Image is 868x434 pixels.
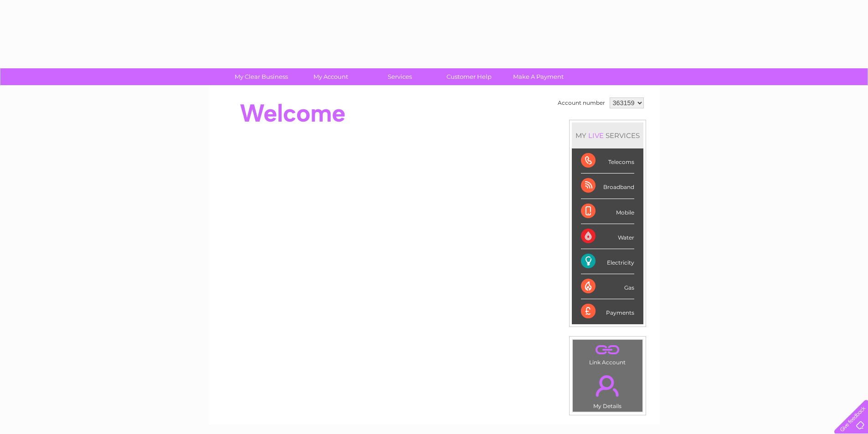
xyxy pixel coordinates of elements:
div: Telecoms [581,148,634,174]
a: . [575,370,640,402]
div: Broadband [581,174,634,199]
td: My Details [572,368,643,412]
div: Payments [581,299,634,324]
a: My Account [293,68,368,85]
a: Make A Payment [501,68,576,85]
div: Gas [581,274,634,299]
div: Water [581,224,634,249]
div: Mobile [581,199,634,224]
td: Account number [555,95,607,111]
a: Customer Help [431,68,507,85]
div: Electricity [581,249,634,274]
a: My Clear Business [224,68,299,85]
td: Link Account [572,339,643,368]
a: . [575,342,640,358]
div: LIVE [586,131,606,140]
a: Services [362,68,437,85]
div: MY SERVICES [572,123,643,148]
